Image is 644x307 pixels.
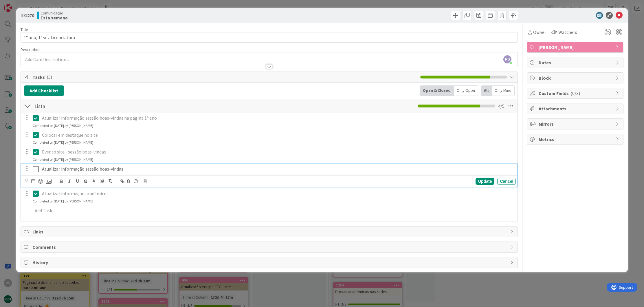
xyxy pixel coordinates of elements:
span: Support [12,1,26,8]
p: Atualizar informação académicos [42,190,513,197]
span: [PERSON_NAME] [539,44,613,51]
span: PS [503,55,511,63]
span: 4 / 5 [498,103,504,109]
span: Attachments [539,105,613,112]
span: Block [539,74,613,81]
div: Completed on [DATE] by [PERSON_NAME] [33,140,93,145]
p: Atualizar informação sessão boas-vindas na página 1º ano [42,115,513,121]
div: Completed on [DATE] by [PERSON_NAME] [33,123,93,128]
span: Dates [539,59,613,66]
div: Cancel [497,178,516,185]
div: Only Open [454,85,478,96]
span: Custom Fields [539,90,613,97]
span: ID [21,12,34,19]
div: Only Mine [492,85,515,96]
input: Add Checklist... [32,101,163,111]
span: Mirrors [539,120,613,127]
span: Tasks [32,74,418,81]
span: Owner [533,29,546,36]
div: All [481,85,492,96]
button: Add Checklist [24,85,64,96]
input: type card name here... [21,32,518,43]
span: ( 0/3 ) [570,90,580,96]
div: Completed on [DATE] by [PERSON_NAME] [33,157,93,162]
span: History [32,259,507,266]
span: Comments [32,244,507,251]
span: Description [21,47,41,52]
span: Metrics [539,136,613,143]
span: Comunicação [41,11,68,15]
p: Evento site - sessão boas-vindas [42,149,513,155]
b: Esta semana [41,15,68,20]
span: ( 5 ) [47,74,52,80]
div: Open & Closed [420,85,454,96]
p: Colocar em destaque no site [42,132,513,138]
div: Completed on [DATE] by [PERSON_NAME] [33,199,93,204]
label: Title [21,27,28,32]
div: Update [476,178,494,185]
span: Links [32,228,507,235]
p: Atualizar informação sessão boas-vindas [42,166,513,172]
b: 1270 [25,12,34,18]
span: Watchers [558,29,577,36]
